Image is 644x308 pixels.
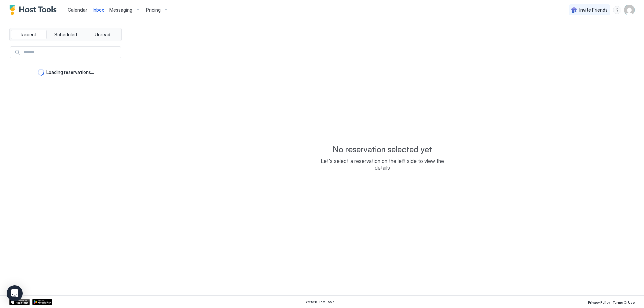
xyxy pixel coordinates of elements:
[613,298,635,305] a: Terms Of Use
[588,298,610,305] a: Privacy Policy
[9,5,60,15] a: Host Tools Logo
[21,32,37,38] span: Recent
[333,145,432,155] span: No reservation selected yet
[146,7,161,13] span: Pricing
[68,7,87,13] span: Calendar
[93,6,104,13] a: Inbox
[109,7,132,13] span: Messaging
[9,299,30,305] a: App Store
[95,32,110,38] span: Unread
[93,7,104,13] span: Inbox
[9,28,122,41] div: tab-group
[32,299,52,305] a: Google Play Store
[54,32,77,38] span: Scheduled
[579,7,608,13] span: Invite Friends
[613,300,635,304] span: Terms Of Use
[46,69,94,75] span: Loading reservations...
[11,30,47,39] button: Recent
[613,6,621,14] div: menu
[21,47,121,58] input: Input Field
[7,285,23,301] div: Open Intercom Messenger
[38,69,44,76] div: loading
[624,5,635,15] div: User profile
[48,30,84,39] button: Scheduled
[588,300,610,304] span: Privacy Policy
[315,158,449,171] span: Let's select a reservation on the left side to view the details
[68,6,87,13] a: Calendar
[306,300,335,304] span: © 2025 Host Tools
[85,30,120,39] button: Unread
